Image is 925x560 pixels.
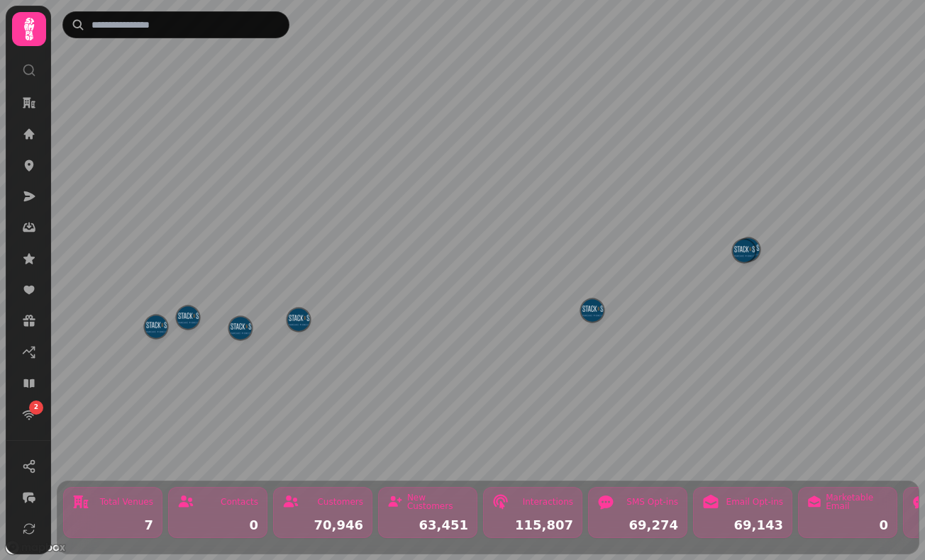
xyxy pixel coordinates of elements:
[100,498,153,506] div: Total Venues
[407,493,468,510] div: New Customers
[177,306,199,333] div: Map marker
[726,498,783,506] div: Email Opt-ins
[626,498,678,506] div: SMS Opt-ins
[523,498,573,506] div: Interactions
[702,519,783,532] div: 69,143
[15,401,43,429] a: 2
[221,498,258,506] div: Contacts
[581,299,604,322] button: Livingston
[733,240,755,267] div: Map marker
[4,539,67,556] a: Mapbox logo
[492,519,573,532] div: 115,807
[737,238,760,261] button: Bonnie & Wild
[287,308,310,331] button: Glasgow Fort
[287,308,310,335] div: Map marker
[229,317,252,344] div: Map marker
[34,403,38,413] span: 2
[826,493,888,510] div: Marketable Email
[72,519,153,532] div: 7
[597,519,678,532] div: 69,274
[733,240,755,262] button: Edinburgh
[807,519,888,532] div: 0
[737,238,760,265] div: Map marker
[282,519,363,532] div: 70,946
[145,315,167,338] button: Glasgow Airport
[387,519,468,532] div: 63,451
[317,498,363,506] div: Customers
[177,519,258,532] div: 0
[581,299,604,326] div: Map marker
[177,306,199,329] button: Braehead
[229,317,252,340] button: West George St
[145,315,167,342] div: Map marker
